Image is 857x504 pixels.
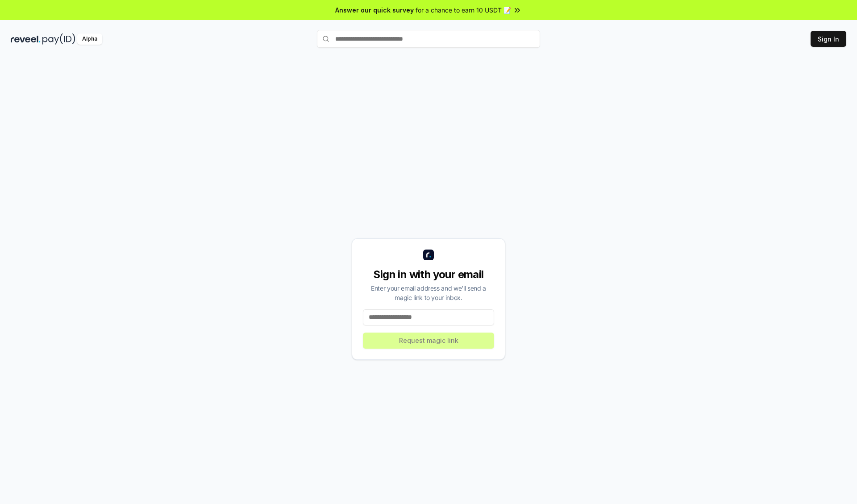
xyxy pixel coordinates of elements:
span: for a chance to earn 10 USDT 📝 [416,5,511,15]
img: pay_id [42,33,75,45]
div: Alpha [77,33,102,45]
button: Sign In [811,31,846,47]
div: Sign in with your email [363,267,494,282]
div: Enter your email address and we’ll send a magic link to your inbox. [363,283,494,302]
img: reveel_dark [11,33,41,45]
span: Answer our quick survey [335,5,414,15]
img: logo_small [423,250,434,260]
